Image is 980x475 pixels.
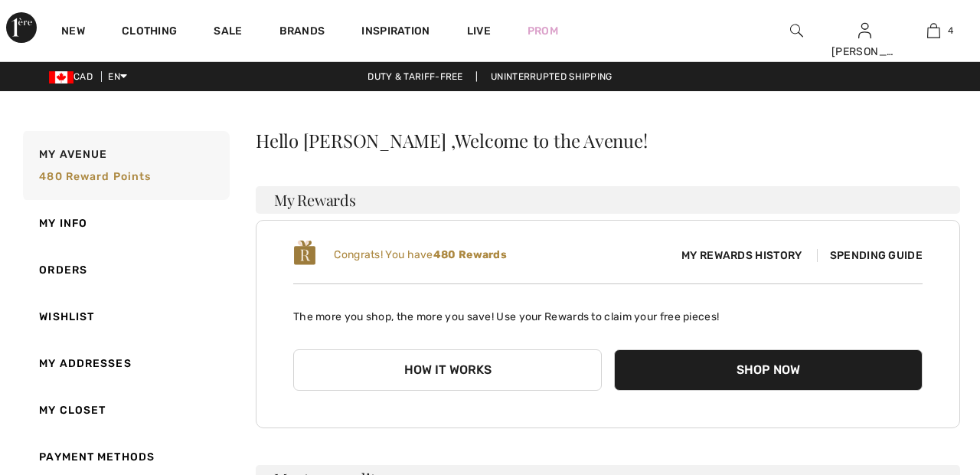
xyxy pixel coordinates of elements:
[108,71,127,82] span: EN
[49,71,99,82] span: CAD
[20,387,230,434] a: My Closet
[49,71,73,84] img: Canadian Dollar
[927,21,940,40] img: My Bag
[39,146,107,162] span: My Avenue
[361,25,430,41] span: Inspiration
[948,24,953,38] span: 4
[817,249,923,262] span: Spending Guide
[669,247,814,264] span: My Rewards History
[20,340,230,387] a: My Addresses
[858,23,871,38] a: Sign In
[334,248,507,261] span: Congrats! You have
[433,248,507,261] b: 480 Rewards
[528,23,558,39] a: Prom
[20,200,230,247] a: My Info
[614,349,923,391] button: Shop Now
[279,25,325,41] a: Brands
[467,23,491,39] a: Live
[122,25,177,41] a: Clothing
[900,21,967,40] a: 4
[790,21,803,40] img: search the website
[293,296,923,325] p: The more you shop, the more you save! Use your Rewards to claim your free pieces!
[61,25,85,41] a: New
[293,349,602,391] button: How it works
[20,293,230,340] a: Wishlist
[858,21,871,40] img: My Info
[256,186,960,214] h3: My Rewards
[831,44,899,60] div: [PERSON_NAME]
[214,25,242,41] a: Sale
[20,247,230,293] a: Orders
[293,239,316,267] img: loyalty_logo_r.svg
[455,131,647,149] span: Welcome to the Avenue!
[256,131,960,149] div: Hello [PERSON_NAME] ,
[6,12,37,43] img: 1ère Avenue
[39,170,151,183] span: 480 Reward points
